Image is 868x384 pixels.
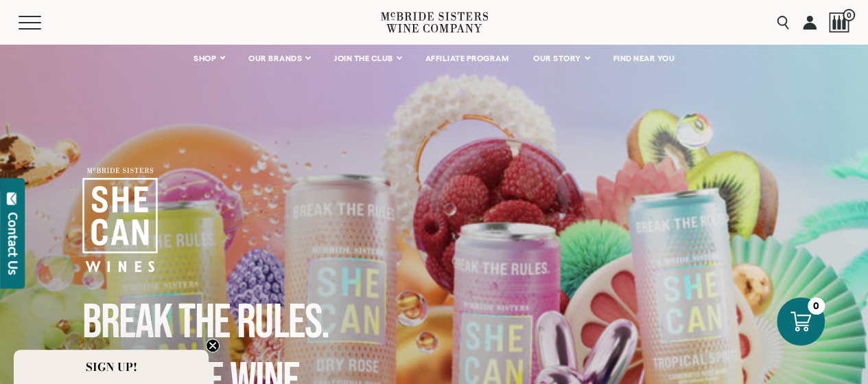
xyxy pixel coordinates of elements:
span: SIGN UP! [86,359,137,375]
span: OUR STORY [533,54,581,63]
button: Mobile Menu Trigger [19,16,68,30]
span: Rules. [236,294,329,352]
span: SHOP [193,54,217,63]
a: AFFILIATE PROGRAM [417,45,518,72]
a: OUR STORY [524,45,598,72]
a: SHOP [185,45,233,72]
a: FIND NEAR YOU [605,45,684,72]
button: Close teaser [206,339,220,352]
span: JOIN THE CLUB [334,54,393,63]
span: AFFILIATE PROGRAM [425,54,509,63]
span: 0 [843,9,855,21]
a: OUR BRANDS [239,45,318,72]
span: FIND NEAR YOU [613,54,675,63]
div: 0 [808,297,825,315]
div: Contact Us [6,212,20,275]
span: OUR BRANDS [248,54,302,63]
a: JOIN THE CLUB [325,45,410,72]
span: Break [82,294,172,352]
div: SIGN UP!Close teaser [14,350,209,384]
span: the [178,294,230,352]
